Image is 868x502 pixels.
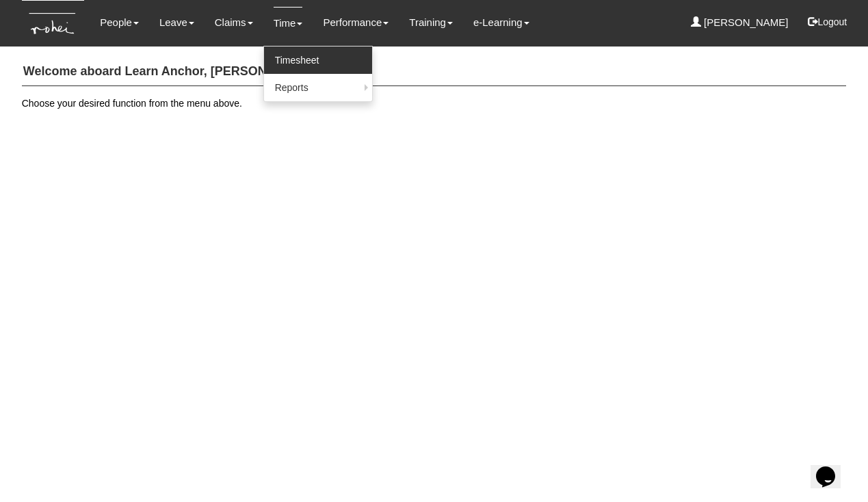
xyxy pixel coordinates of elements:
a: Training [409,7,453,38]
a: Claims [215,7,253,38]
a: Leave [159,7,194,38]
button: Logout [798,5,856,38]
h4: Welcome aboard Learn Anchor, [PERSON_NAME]! [22,58,847,86]
a: e-Learning [473,7,529,38]
iframe: chat widget [811,447,854,488]
a: [PERSON_NAME] [691,7,789,38]
img: KTs7HI1dOZG7tu7pUkOpGGQAiEQAiEQAj0IhBB1wtXDg6BEAiBEAiBEAiB4RGIoBtemSRFIRACIRACIRACIdCLQARdL1w5OAR... [22,1,84,47]
a: Timesheet [264,47,372,74]
a: Performance [323,7,389,38]
a: Time [274,7,303,39]
p: Choose your desired function from the menu above. [22,96,847,110]
a: People [100,7,139,38]
a: Reports [264,74,372,101]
